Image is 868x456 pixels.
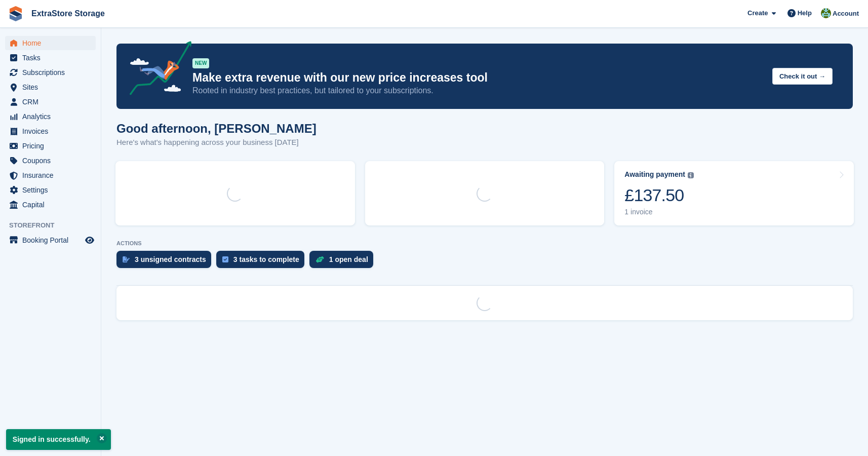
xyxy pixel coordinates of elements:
img: task-75834270c22a3079a89374b754ae025e5fb1db73e45f91037f5363f120a921f8.svg [222,256,228,262]
a: menu [5,154,96,168]
img: stora-icon-8386f47178a22dfd0bd8f6a31ec36ba5ce8667c1dd55bd0f319d3a0aa187defe.svg [8,6,23,21]
span: Coupons [22,154,83,168]
img: price-adjustments-announcement-icon-8257ccfd72463d97f412b2fc003d46551f7dbcb40ab6d574587a9cd5c0d94... [121,41,192,99]
a: 3 tasks to complete [216,251,309,273]
span: Storefront [9,220,101,231]
p: Rooted in industry best practices, but tailored to your subscriptions. [192,85,764,96]
span: Home [22,36,83,50]
h1: Good afternoon, [PERSON_NAME] [116,122,317,135]
div: 1 invoice [624,208,694,216]
span: Capital [22,198,83,212]
a: Preview store [84,234,96,246]
a: menu [5,168,96,182]
p: ACTIONS [116,240,853,247]
p: Here's what's happening across your business [DATE] [116,137,317,148]
span: Invoices [22,124,83,138]
span: Settings [22,183,83,197]
a: menu [5,51,96,65]
span: Account [833,9,859,19]
img: Jill Leckie [821,8,831,18]
a: menu [5,65,96,80]
a: menu [5,124,96,138]
span: Booking Portal [22,233,83,247]
a: Awaiting payment £137.50 1 invoice [614,161,854,225]
p: Make extra revenue with our new price increases tool [192,70,764,85]
span: Help [798,8,812,18]
a: menu [5,139,96,153]
div: 3 unsigned contracts [135,255,206,263]
a: 1 open deal [309,251,378,273]
span: CRM [22,95,83,109]
p: Signed in successfully. [6,429,111,450]
span: Analytics [22,109,83,124]
a: ExtraStore Storage [27,5,109,22]
div: Awaiting payment [624,170,685,179]
img: contract_signature_icon-13c848040528278c33f63329250d36e43548de30e8caae1d1a13099fd9432cc5.svg [123,256,130,262]
img: icon-info-grey-7440780725fd019a000dd9b08b2336e03edf1995a4989e88bcd33f0948082b44.svg [688,172,694,178]
img: deal-1b604bf984904fb50ccaf53a9ad4b4a5d6e5aea283cecdc64d6e3604feb123c2.svg [315,256,324,263]
div: 1 open deal [329,255,368,263]
div: 3 tasks to complete [233,255,299,263]
a: menu [5,109,96,124]
button: Check it out → [772,68,833,85]
a: menu [5,95,96,109]
span: Subscriptions [22,65,83,80]
span: Tasks [22,51,83,65]
span: Sites [22,80,83,94]
span: Create [747,8,768,18]
a: menu [5,183,96,197]
span: Pricing [22,139,83,153]
div: NEW [192,58,209,68]
div: £137.50 [624,185,694,206]
a: menu [5,198,96,212]
a: menu [5,80,96,94]
span: Insurance [22,168,83,182]
a: menu [5,233,96,247]
a: menu [5,36,96,50]
a: 3 unsigned contracts [116,251,216,273]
